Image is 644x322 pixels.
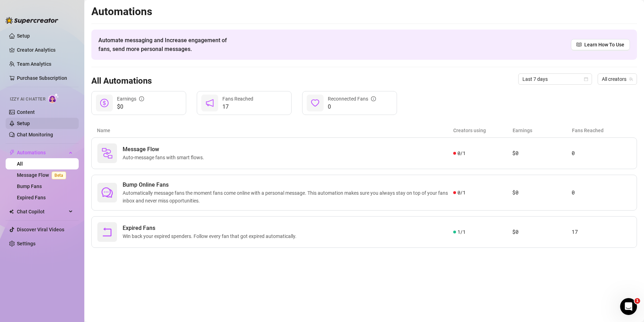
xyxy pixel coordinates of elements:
[139,96,144,101] span: info-circle
[522,74,588,84] span: Last 7 days
[123,145,207,154] span: Message Flow
[328,95,376,103] div: Reconnected Fans
[602,74,633,84] span: All creators
[572,188,631,197] article: 0
[102,187,113,198] span: comment
[17,227,64,232] a: Discover Viral Videos
[17,172,69,178] a: Message FlowBeta
[117,95,144,103] div: Earnings
[17,121,30,126] a: Setup
[17,33,30,39] a: Setup
[17,61,51,67] a: Team Analytics
[17,44,73,56] a: Creator Analytics
[123,181,453,189] span: Bump Online Fans
[117,103,144,111] span: $0
[17,183,42,189] a: Bump Fans
[457,189,466,197] span: 0 / 1
[100,99,109,107] span: dollar
[17,195,46,200] a: Expired Fans
[6,17,58,24] img: logo-BBDzfeDw.svg
[123,189,453,205] span: Automatically message fans the moment fans come online with a personal message. This automation m...
[513,127,572,134] article: Earnings
[572,228,631,236] article: 17
[17,161,23,167] a: All
[17,72,73,84] a: Purchase Subscription
[512,228,572,236] article: $0
[10,96,45,103] span: Izzy AI Chatter
[222,103,253,111] span: 17
[98,36,234,53] span: Automate messaging and Increase engagement of fans, send more personal messages.
[91,76,152,87] h3: All Automations
[123,232,299,240] span: Win back your expired spenders. Follow every fan that got expired automatically.
[311,99,319,107] span: heart
[512,188,572,197] article: $0
[9,209,14,214] img: Chat Copilot
[328,103,376,111] span: 0
[17,206,67,217] span: Chat Copilot
[457,149,466,157] span: 0 / 1
[371,96,376,101] span: info-circle
[629,77,633,81] span: team
[512,149,572,157] article: $0
[635,298,640,304] span: 1
[17,147,67,158] span: Automations
[577,42,581,47] span: read
[102,226,113,238] span: rollback
[102,148,113,159] img: svg%3e
[17,132,53,137] a: Chat Monitoring
[222,96,253,102] span: Fans Reached
[48,93,59,103] img: AI Chatter
[17,241,35,246] a: Settings
[584,41,624,49] span: Learn How To Use
[91,5,637,18] h2: Automations
[453,127,513,134] article: Creators using
[620,298,637,315] iframe: Intercom live chat
[52,172,66,179] span: Beta
[9,150,15,155] span: thunderbolt
[97,127,453,134] article: Name
[123,224,299,232] span: Expired Fans
[457,228,466,236] span: 1 / 1
[572,127,631,134] article: Fans Reached
[17,109,35,115] a: Content
[123,154,207,161] span: Auto-message fans with smart flows.
[571,39,630,50] a: Learn How To Use
[584,77,588,81] span: calendar
[572,149,631,157] article: 0
[206,99,214,107] span: notification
